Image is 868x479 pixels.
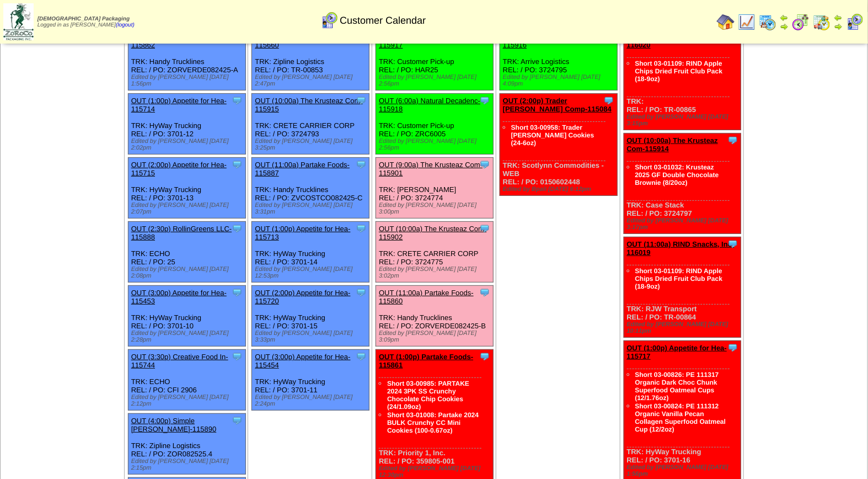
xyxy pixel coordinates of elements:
div: TRK: HyWay Trucking REL: / PO: 3701-15 [252,286,369,347]
div: Edited by [PERSON_NAME] [DATE] 2:28pm [131,330,245,343]
img: home.gif [717,13,735,31]
a: OUT (9:00a) The Krusteaz Com-115901 [379,161,483,177]
img: calendarcustomer.gif [320,12,338,29]
div: Edited by [PERSON_NAME] [DATE] 3:33pm [255,330,369,343]
a: OUT (1:00p) Appetite for Hea-115717 [627,344,727,360]
div: TRK: Scotlynn Commodities - WEB REL: / PO: 0150602448 [500,94,617,196]
div: TRK: Handy Trucklines REL: / PO: ZORVERDE082425-A [128,30,245,91]
div: Edited by [PERSON_NAME] [DATE] 12:53pm [255,266,369,279]
div: Edited by [PERSON_NAME] [DATE] 3:02pm [379,266,493,279]
div: Edited by [PERSON_NAME] [DATE] 2:08pm [131,266,245,279]
div: Edited by [PERSON_NAME] [DATE] 3:31pm [255,202,369,215]
div: TRK: ECHO REL: / PO: 25 [128,222,245,283]
a: OUT (3:30p) Creative Food In-115744 [131,353,228,369]
img: Tooltip [727,342,738,353]
div: Edited by [PERSON_NAME] [DATE] 2:56pm [379,74,493,87]
div: Edited by [PERSON_NAME] [DATE] 3:17pm [627,217,741,231]
div: TRK: CRETE CARRIER CORP REL: / PO: 3724793 [252,94,369,155]
img: Tooltip [232,351,243,362]
img: Tooltip [356,223,367,234]
img: Tooltip [727,238,738,249]
div: Edited by [PERSON_NAME] [DATE] 4:09pm [503,74,617,87]
a: OUT (3:00p) Appetite for Hea-115453 [131,289,227,305]
a: OUT (4:00p) Simple [PERSON_NAME]-115890 [131,417,217,433]
div: TRK: Handy Trucklines REL: / PO: ZVCOSTCO082425-C [252,158,369,219]
img: zoroco-logo-small.webp [3,3,34,40]
div: Edited by [PERSON_NAME] [DATE] 2:47pm [255,74,369,87]
div: TRK: Case Stack REL: / PO: 3724797 [624,134,741,234]
img: Tooltip [479,159,490,170]
div: Edited by [PERSON_NAME] [DATE] 1:56pm [627,464,741,477]
img: Tooltip [356,95,367,106]
a: Short 03-00826: PE 111317 Organic Dark Choc Chunk Superfood Oatmeal Cups (12/1.76oz) [635,371,719,402]
img: Tooltip [232,159,243,170]
div: Edited by [PERSON_NAME] [DATE] 2:07pm [131,202,245,215]
a: Short 03-00824: PE 111312 Organic Vanilla Pecan Collagen Superfood Oatmeal Cup (12/2oz) [635,402,726,433]
div: Edited by [PERSON_NAME] [DATE] 3:00pm [379,202,493,215]
img: Tooltip [356,351,367,362]
img: Tooltip [479,287,490,298]
a: OUT (1:00p) Appetite for Hea-115713 [255,225,350,241]
a: (logout) [116,22,135,28]
a: OUT (11:00a) RIND Snacks, Inc-116019 [627,240,735,257]
a: OUT (6:00a) Natural Decadenc-115918 [379,97,480,113]
div: TRK: Customer Pick-up REL: / PO: ZRC6005 [376,94,494,155]
div: Edited by [PERSON_NAME] [DATE] 2:56pm [379,138,493,151]
div: Edited by [PERSON_NAME] [DATE] 2:15pm [131,458,245,471]
a: Short 03-01032: Krusteaz 2025 GF Double Chocolate Brownie (8/20oz) [635,163,719,187]
div: TRK: HyWay Trucking REL: / PO: 3701-12 [128,94,245,155]
img: arrowleft.gif [780,13,789,22]
img: calendarinout.gif [813,13,831,31]
a: OUT (11:00a) Partake Foods-115860 [379,289,474,305]
a: OUT (11:00a) Partake Foods-115887 [255,161,350,177]
div: TRK: [PERSON_NAME] REL: / PO: 3724774 [376,158,494,219]
a: OUT (10:00a) The Krusteaz Com-115902 [379,225,486,241]
img: calendarcustomer.gif [846,13,864,31]
div: Edited by [PERSON_NAME] [DATE] 3:15pm [627,114,741,127]
div: TRK: CRETE CARRIER CORP REL: / PO: 3724775 [376,222,494,283]
div: Edited by Bpali [DATE] 6:12pm [503,186,617,193]
img: calendarblend.gif [792,13,810,31]
a: OUT (10:00a) The Krusteaz Com-115914 [627,136,718,153]
img: Tooltip [727,135,738,146]
a: Short 03-01008: Partake 2024 BULK Crunchy CC Mini Cookies (100-0.67oz) [387,411,479,434]
span: Customer Calendar [340,15,426,26]
img: Tooltip [479,223,490,234]
a: OUT (1:00p) Partake Foods-115861 [379,353,473,369]
img: Tooltip [232,95,243,106]
img: Tooltip [479,351,490,362]
a: OUT (3:00p) Appetite for Hea-115454 [255,353,350,369]
div: Edited by [PERSON_NAME] [DATE] 1:56pm [131,74,245,87]
div: TRK: Zipline Logistics REL: / PO: ZOR082525.4 [128,414,245,475]
a: Short 03-01109: RIND Apple Chips Dried Fruit Club Pack (18-9oz) [635,60,723,83]
a: OUT (2:00p) Appetite for Hea-115715 [131,161,227,177]
div: TRK: Customer Pick-up REL: / PO: HAR25 [376,30,494,91]
div: Edited by [PERSON_NAME] [DATE] 12:30pm [379,465,493,478]
img: Tooltip [232,287,243,298]
div: Edited by [PERSON_NAME] [DATE] 3:25pm [255,138,369,151]
div: TRK: Handy Trucklines REL: / PO: ZORVERDE082425-B [376,286,494,347]
div: TRK: HyWay Trucking REL: / PO: 3701-13 [128,158,245,219]
a: Short 03-01109: RIND Apple Chips Dried Fruit Club Pack (18-9oz) [635,267,723,290]
div: TRK: ECHO REL: / PO: CFI 2906 [128,350,245,411]
img: Tooltip [356,287,367,298]
div: TRK: HyWay Trucking REL: / PO: 3701-10 [128,286,245,347]
img: calendarprod.gif [759,13,776,31]
div: Edited by [PERSON_NAME] [DATE] 2:02pm [131,138,245,151]
img: Tooltip [603,95,614,106]
a: OUT (2:00p) Trader [PERSON_NAME] Comp-115084 [503,97,612,113]
div: TRK: Arrive Logistics REL: / PO: 3724795 [500,30,617,91]
img: arrowright.gif [780,22,789,31]
div: TRK: HyWay Trucking REL: / PO: 3701-11 [252,350,369,411]
a: OUT (2:30p) RollinGreens LLC-115888 [131,225,232,241]
img: Tooltip [356,159,367,170]
div: Edited by [PERSON_NAME] [DATE] 2:24pm [255,394,369,407]
div: TRK: REL: / PO: TR-00865 [624,30,741,130]
div: TRK: Zipline Logistics REL: / PO: TR-00853 [252,30,369,91]
img: line_graph.gif [738,13,756,31]
div: TRK: HyWay Trucking REL: / PO: 3701-14 [252,222,369,283]
div: Edited by [PERSON_NAME] [DATE] 10:11pm [627,321,741,334]
img: Tooltip [479,95,490,106]
div: Edited by [PERSON_NAME] [DATE] 3:09pm [379,330,493,343]
div: Edited by [PERSON_NAME] [DATE] 2:12pm [131,394,245,407]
